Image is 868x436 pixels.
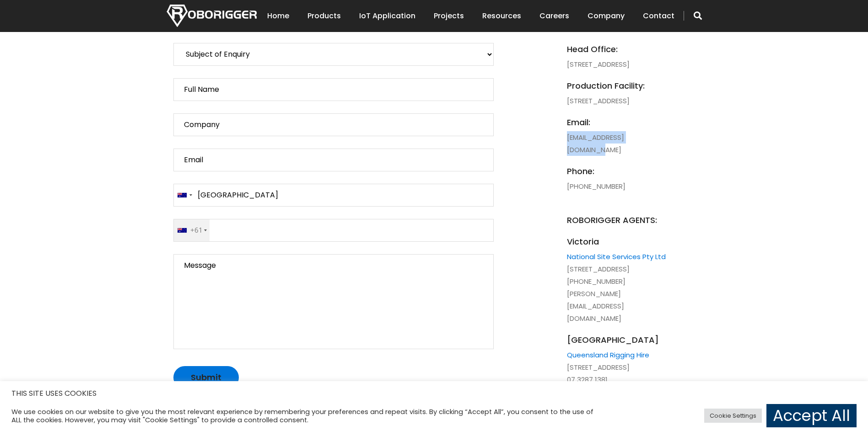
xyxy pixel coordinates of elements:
[174,219,210,241] div: Australia: +61
[766,404,857,427] a: Accept All
[567,235,668,324] li: [STREET_ADDRESS] [PHONE_NUMBER] [PERSON_NAME][EMAIL_ADDRESS][DOMAIN_NAME]
[11,408,603,424] div: We use cookies on our website to give you the most relevant experience by remembering your prefer...
[567,43,668,70] li: [STREET_ADDRESS]
[567,116,668,128] span: email:
[567,235,668,248] span: Victoria
[567,350,649,360] a: Queensland Rigging Hire
[11,388,857,399] h5: THIS SITE USES COOKIES
[567,334,668,346] span: [GEOGRAPHIC_DATA]
[588,2,625,30] a: Company
[567,43,668,55] span: Head Office:
[539,2,569,30] a: Careers
[567,80,668,92] span: Production Facility:
[434,2,464,30] a: Projects
[167,5,257,27] img: Nortech
[567,165,668,177] span: phone:
[307,2,341,30] a: Products
[567,202,668,226] span: ROBORIGGER AGENTS:
[704,409,762,423] a: Cookie Settings
[359,2,415,30] a: IoT Application
[643,2,674,30] a: Contact
[567,334,668,410] li: [STREET_ADDRESS] 07 3287 1381 [EMAIL_ADDRESS][DOMAIN_NAME]
[567,116,668,156] li: [EMAIL_ADDRESS][DOMAIN_NAME]
[178,219,210,241] div: +61
[567,80,668,107] li: [STREET_ADDRESS]
[173,254,494,349] textarea: Message
[174,184,195,206] div: Australia
[173,366,239,389] input: Submit
[173,43,494,389] form: Contact form
[567,252,666,261] a: National Site Services Pty Ltd
[482,2,521,30] a: Resources
[267,2,289,30] a: Home
[567,165,668,192] li: [PHONE_NUMBER]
